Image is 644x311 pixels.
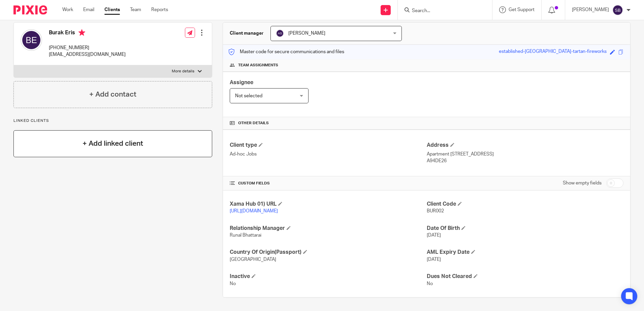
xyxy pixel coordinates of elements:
[427,257,441,262] span: [DATE]
[427,209,444,213] span: BUR002
[230,201,426,208] h4: Xama Hub 01) URL
[230,281,236,286] span: No
[230,142,426,149] h4: Client type
[235,94,262,98] span: Not selected
[13,118,212,124] p: Linked clients
[49,44,126,51] p: [PHONE_NUMBER]
[427,225,623,232] h4: Date Of Birth
[172,69,194,74] p: More details
[13,5,47,14] img: Pixie
[83,138,143,149] h4: + Add linked client
[427,249,623,256] h4: AML Expiry Date
[83,6,94,13] a: Email
[427,151,623,158] p: Apartment [STREET_ADDRESS]
[276,29,284,37] img: svg%3E
[499,48,607,56] div: established-[GEOGRAPHIC_DATA]-tartan-fireworks
[230,30,264,37] h3: Client manager
[427,158,623,164] p: A94DE26
[151,6,168,13] a: Reports
[230,181,426,186] h4: CUSTOM FIELDS
[612,5,623,15] img: svg%3E
[230,233,261,238] span: Runal Bhattarai
[230,151,426,158] p: Ad-hoc Jobs
[427,201,623,208] h4: Client Code
[21,29,42,51] img: svg%3E
[509,7,535,12] span: Get Support
[411,8,472,14] input: Search
[228,48,344,55] p: Master code for secure communications and files
[62,6,73,13] a: Work
[230,273,426,280] h4: Inactive
[572,6,609,13] p: [PERSON_NAME]
[104,6,120,13] a: Clients
[230,225,426,232] h4: Relationship Manager
[49,51,126,58] p: [EMAIL_ADDRESS][DOMAIN_NAME]
[238,120,269,126] span: Other details
[427,142,623,149] h4: Address
[427,273,623,280] h4: Dues Not Cleared
[49,29,126,38] h4: Burak Eris
[563,180,602,186] label: Show empty fields
[288,31,325,36] span: [PERSON_NAME]
[130,6,141,13] a: Team
[230,249,426,256] h4: Country Of Origin(Passport)
[230,257,276,262] span: [GEOGRAPHIC_DATA]
[230,209,278,213] a: [URL][DOMAIN_NAME]
[427,281,433,286] span: No
[78,29,85,36] i: Primary
[427,233,441,238] span: [DATE]
[238,63,278,68] span: Team assignments
[89,89,136,100] h4: + Add contact
[230,80,253,85] span: Assignee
